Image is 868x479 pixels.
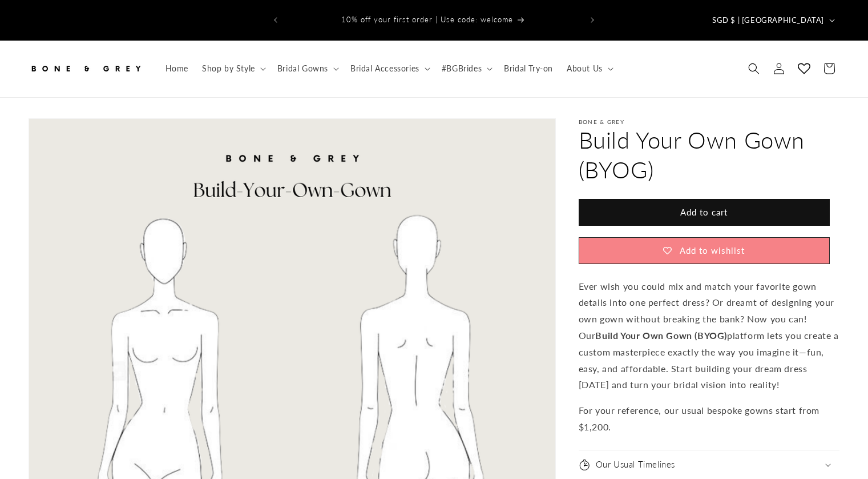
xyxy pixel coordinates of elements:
[560,57,618,81] summary: About Us
[195,57,271,81] summary: Shop by Style
[579,125,839,185] h1: Build Your Own Gown (BYOG)
[579,450,839,479] summary: Our Usual Timelines
[29,56,143,81] img: Bone and Grey Bridal
[344,57,435,81] summary: Bridal Accessories
[705,9,839,31] button: SGD $ | [GEOGRAPHIC_DATA]
[159,57,195,81] a: Home
[350,63,419,74] span: Bridal Accessories
[596,459,675,470] h2: Our Usual Timelines
[263,9,288,31] button: Previous announcement
[442,63,482,74] span: #BGBrides
[497,57,560,81] a: Bridal Try-on
[712,15,824,26] span: SGD $ | [GEOGRAPHIC_DATA]
[202,63,255,74] span: Shop by Style
[567,63,603,74] span: About Us
[579,118,839,125] p: Bone & Grey
[277,63,328,74] span: Bridal Gowns
[579,237,830,264] button: Add to wishlist
[579,278,839,394] p: Ever wish you could mix and match your favorite gown details into one perfect dress? Or dreamt of...
[579,402,839,436] p: For your reference, our usual bespoke gowns start from $1,200.
[435,57,497,81] summary: #BGBrides
[741,56,766,81] summary: Search
[165,63,188,74] span: Home
[271,57,344,81] summary: Bridal Gowns
[580,9,605,31] button: Next announcement
[595,330,727,341] strong: Build Your Own Gown (BYOG)
[341,15,513,24] span: 10% off your first order | Use code: welcome
[504,63,553,74] span: Bridal Try-on
[579,199,830,226] button: Add to cart
[25,52,147,86] a: Bone and Grey Bridal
